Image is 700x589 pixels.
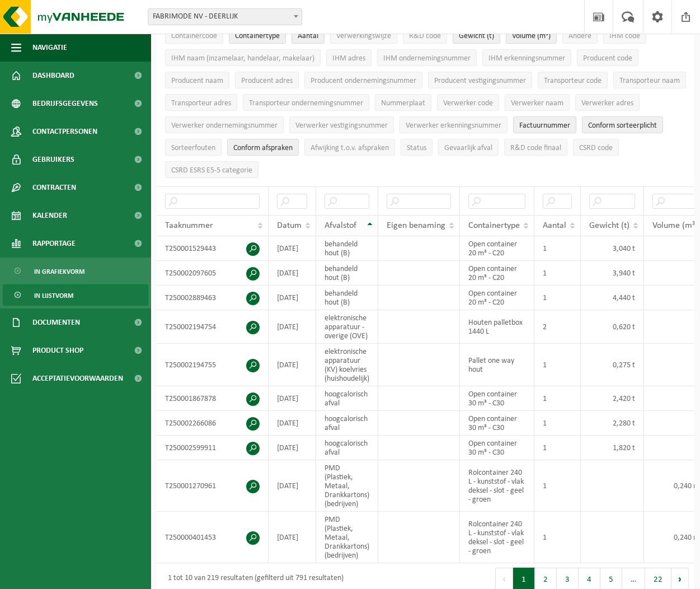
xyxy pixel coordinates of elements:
[316,436,378,460] td: hoogcalorisch afval
[573,139,619,156] button: CSRD codeCSRD code: Activate to sort
[589,221,629,230] span: Gewicht (t)
[562,27,598,44] button: AndereAndere: Activate to sort
[438,139,499,156] button: Gevaarlijk afval : Activate to sort
[534,460,581,512] td: 1
[588,121,657,130] span: Conform sorteerplicht
[311,77,416,85] span: Producent ondernemingsnummer
[269,261,316,286] td: [DATE]
[406,121,501,130] span: Verwerker erkenningsnummer
[229,27,286,44] button: ContainertypeContainertype: Activate to sort
[235,72,299,88] button: Producent adresProducent adres: Activate to sort
[581,386,644,411] td: 2,420 t
[434,77,526,85] span: Producent vestigingsnummer
[459,32,494,40] span: Gewicht (t)
[510,144,561,152] span: R&D code finaal
[316,460,378,512] td: PMD (Plastiek, Metaal, Drankkartons) (bedrijven)
[269,436,316,460] td: [DATE]
[581,99,633,107] span: Verwerker adres
[269,411,316,436] td: [DATE]
[34,285,73,306] span: In lijstvorm
[581,436,644,460] td: 1,820 t
[171,54,314,63] span: IHM naam (inzamelaar, handelaar, makelaar)
[581,286,644,310] td: 4,440 t
[575,94,640,111] button: Verwerker adresVerwerker adres: Activate to sort
[34,261,84,282] span: In grafiekvorm
[534,286,581,310] td: 1
[165,27,223,44] button: ContainercodeContainercode: Activate to sort
[400,116,508,133] button: Verwerker erkenningsnummerVerwerker erkenningsnummer: Activate to sort
[243,94,369,111] button: Transporteur ondernemingsnummerTransporteur ondernemingsnummer : Activate to sort
[269,236,316,261] td: [DATE]
[165,161,259,178] button: CSRD ESRS E5-5 categorieCSRD ESRS E5-5 categorie: Activate to sort
[171,99,231,107] span: Transporteur adres
[304,72,422,88] button: Producent ondernemingsnummerProducent ondernemingsnummer: Activate to sort
[32,62,74,90] span: Dashboard
[387,221,445,230] span: Eigen benaming
[534,436,581,460] td: 1
[332,54,365,63] span: IHM adres
[534,344,581,386] td: 1
[511,99,563,107] span: Verwerker naam
[162,569,344,589] div: 1 tot 10 van 219 resultaten (gefilterd uit 791 resultaten)
[171,144,215,152] span: Sorteerfouten
[269,310,316,344] td: [DATE]
[512,32,551,40] span: Volume (m³)
[609,32,640,40] span: IHM code
[407,144,426,152] span: Status
[298,32,318,40] span: Aantal
[581,344,644,386] td: 0,275 t
[534,310,581,344] td: 2
[235,32,280,40] span: Containertype
[316,310,378,344] td: elektronische apparatuur - overige (OVE)
[409,32,441,40] span: R&D code
[316,386,378,411] td: hoogcalorisch afval
[32,118,97,146] span: Contactpersonen
[233,144,293,152] span: Conform afspraken
[534,261,581,286] td: 1
[460,261,534,286] td: Open container 20 m³ - C20
[383,54,471,63] span: IHM ondernemingsnummer
[613,72,686,88] button: Transporteur naamTransporteur naam: Activate to sort
[292,27,325,44] button: AantalAantal: Activate to sort
[148,9,302,25] span: FABRIMODE NV - DEERLIJK
[336,32,391,40] span: Verwerkingswijze
[443,99,493,107] span: Verwerker code
[165,49,321,66] button: IHM naam (inzamelaar, handelaar, makelaar)IHM naam (inzamelaar, handelaar, makelaar): Activate to...
[460,286,534,310] td: Open container 20 m³ - C20
[32,146,74,174] span: Gebruikers
[269,512,316,563] td: [DATE]
[519,121,570,130] span: Factuurnummer
[504,139,567,156] button: R&D code finaalR&amp;D code finaal: Activate to sort
[468,221,520,230] span: Containertype
[32,364,123,392] span: Acceptatievoorwaarden
[316,261,378,286] td: behandeld hout (B)
[326,49,372,66] button: IHM adresIHM adres: Activate to sort
[277,221,302,230] span: Datum
[534,411,581,436] td: 1
[581,310,644,344] td: 0,620 t
[460,344,534,386] td: Pallet one way hout
[375,94,431,111] button: NummerplaatNummerplaat: Activate to sort
[241,77,293,85] span: Producent adres
[444,144,492,152] span: Gevaarlijk afval
[403,27,447,44] button: R&D codeR&amp;D code: Activate to sort
[32,90,98,118] span: Bedrijfsgegevens
[316,286,378,310] td: behandeld hout (B)
[32,174,76,202] span: Contracten
[157,436,269,460] td: T250002599911
[534,512,581,563] td: 1
[488,54,565,63] span: IHM erkenningsnummer
[227,139,299,156] button: Conform afspraken : Activate to sort
[381,99,425,107] span: Nummerplaat
[32,34,67,62] span: Navigatie
[269,286,316,310] td: [DATE]
[460,310,534,344] td: Houten palletbox 1440 L
[460,236,534,261] td: Open container 20 m³ - C20
[304,139,395,156] button: Afwijking t.o.v. afsprakenAfwijking t.o.v. afspraken: Activate to sort
[330,27,397,44] button: VerwerkingswijzeVerwerkingswijze: Activate to sort
[32,336,83,364] span: Product Shop
[165,139,222,156] button: SorteerfoutenSorteerfouten: Activate to sort
[171,166,252,175] span: CSRD ESRS E5-5 categorie
[513,116,576,133] button: FactuurnummerFactuurnummer: Activate to sort
[171,77,223,85] span: Producent naam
